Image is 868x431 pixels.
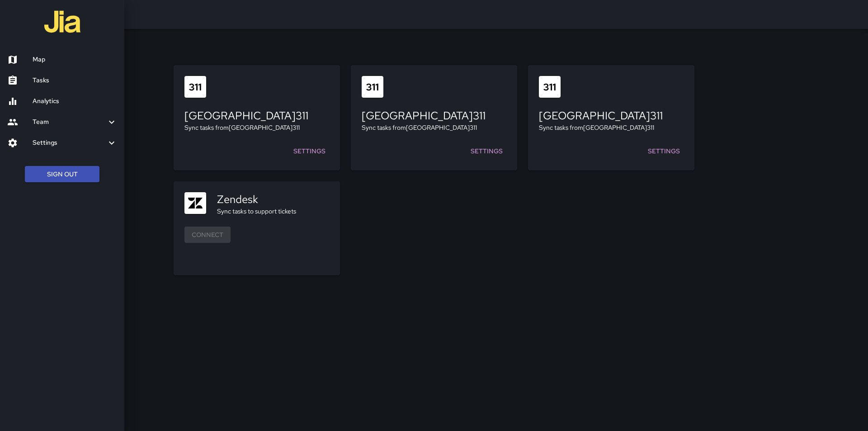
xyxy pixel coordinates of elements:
[33,138,106,148] h6: Settings
[33,76,117,85] h6: Tasks
[33,55,117,65] h6: Map
[44,4,80,40] img: jia-logo
[33,96,117,106] h6: Analytics
[33,117,106,127] h6: Team
[25,166,99,183] button: Sign Out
